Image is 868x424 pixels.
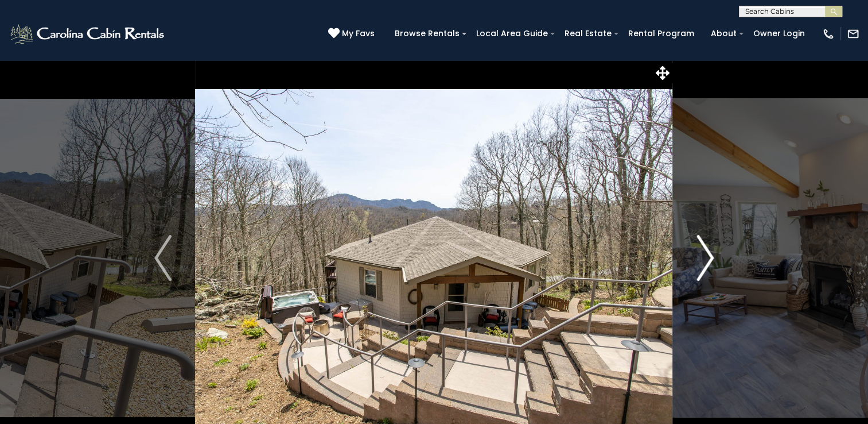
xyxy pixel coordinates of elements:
img: arrow [154,235,172,281]
a: Owner Login [748,25,811,43]
a: About [705,25,742,43]
img: mail-regular-white.png [847,28,859,40]
img: White-1-2.png [9,22,168,45]
a: My Favs [328,28,377,40]
a: Local Area Guide [470,25,554,43]
a: Rental Program [622,25,700,43]
img: arrow [696,235,714,281]
img: phone-regular-white.png [822,28,835,40]
a: Browse Rentals [389,25,465,43]
a: Real Estate [559,25,617,43]
span: My Favs [342,28,375,40]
